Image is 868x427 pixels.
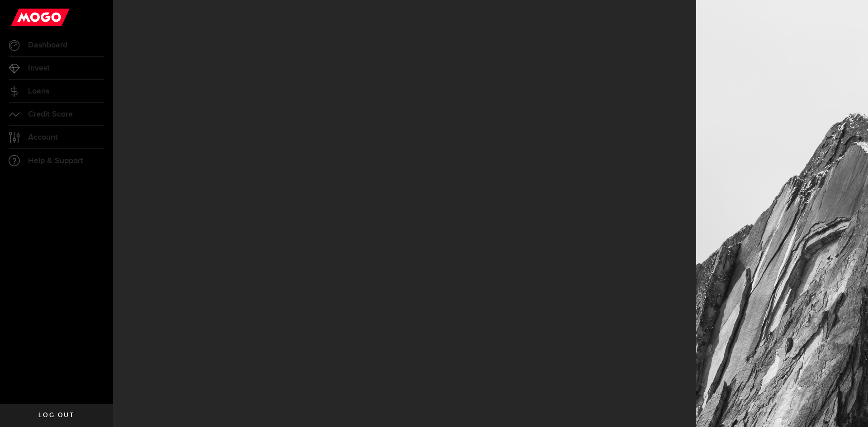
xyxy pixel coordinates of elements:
[28,41,67,49] span: Dashboard
[28,157,83,165] span: Help & Support
[28,133,58,141] span: Account
[38,412,74,418] span: Log out
[28,87,49,95] span: Loans
[28,110,73,118] span: Credit Score
[28,64,50,72] span: Invest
